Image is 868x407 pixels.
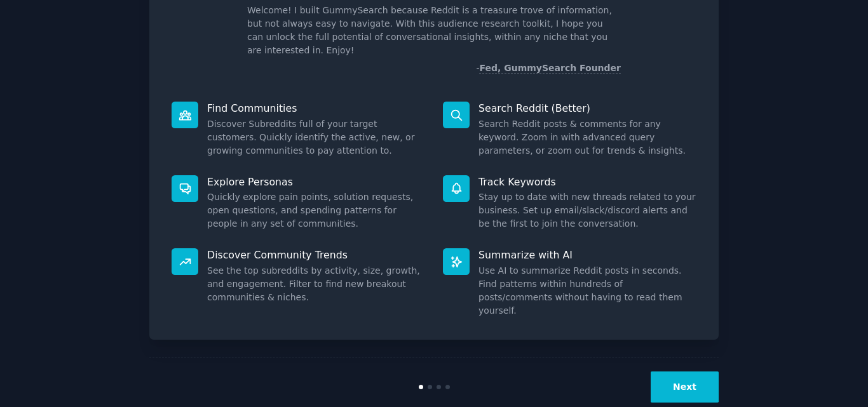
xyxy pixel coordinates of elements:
[207,102,425,115] p: Find Communities
[476,62,621,75] div: -
[479,63,621,74] a: Fed, GummySearch Founder
[478,248,696,262] p: Summarize with AI
[207,248,425,262] p: Discover Community Trends
[207,264,425,304] dd: See the top subreddits by activity, size, growth, and engagement. Filter to find new breakout com...
[207,117,425,157] dd: Discover Subreddits full of your target customers. Quickly identify the active, new, or growing c...
[247,4,621,57] p: Welcome! I built GummySearch because Reddit is a treasure trove of information, but not always ea...
[478,175,696,189] p: Track Keywords
[478,190,696,230] dd: Stay up to date with new threads related to your business. Set up email/slack/discord alerts and ...
[478,264,696,317] dd: Use AI to summarize Reddit posts in seconds. Find patterns within hundreds of posts/comments with...
[207,190,425,230] dd: Quickly explore pain points, solution requests, open questions, and spending patterns for people ...
[478,117,696,157] dd: Search Reddit posts & comments for any keyword. Zoom in with advanced query parameters, or zoom o...
[207,175,425,189] p: Explore Personas
[478,102,696,115] p: Search Reddit (Better)
[651,371,719,403] button: Next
